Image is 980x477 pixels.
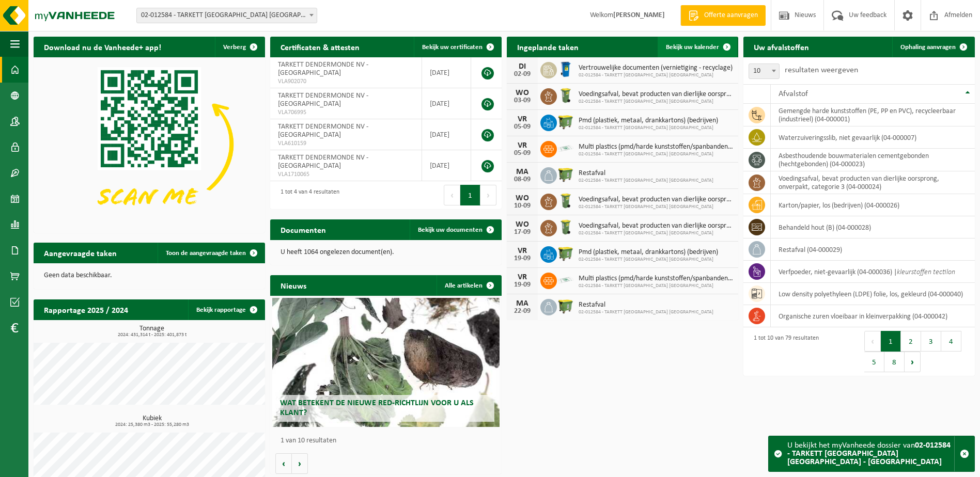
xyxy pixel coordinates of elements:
[512,71,533,78] div: 02-09
[278,77,414,86] span: VLA902070
[512,115,533,123] div: VR
[579,99,733,105] span: 02-012584 - TARKETT [GEOGRAPHIC_DATA] [GEOGRAPHIC_DATA]
[166,250,246,257] span: Toon de aangevraagde taken
[557,166,574,183] img: WB-1100-HPE-GN-50
[579,151,733,157] span: 02-012584 - TARKETT [GEOGRAPHIC_DATA] [GEOGRAPHIC_DATA]
[270,275,317,295] h2: Nieuws
[557,139,574,157] img: LP-SK-00500-LPE-16
[702,10,760,21] span: Offerte aanvragen
[278,61,368,77] span: TARKETT DENDERMONDE NV - [GEOGRAPHIC_DATA]
[512,62,533,71] div: DI
[512,281,533,289] div: 19-09
[901,331,921,352] button: 2
[512,220,533,229] div: WO
[223,44,246,51] span: Verberg
[512,229,533,236] div: 17-09
[557,297,574,315] img: WB-1100-HPE-GN-50
[864,352,884,372] button: 5
[422,150,471,181] td: [DATE]
[422,57,471,88] td: [DATE]
[579,248,718,257] span: Pmd (plastiek, metaal, drankkartons) (bedrijven)
[579,230,733,236] span: 02-012584 - TARKETT [GEOGRAPHIC_DATA] [GEOGRAPHIC_DATA]
[900,44,956,51] span: Ophaling aanvragen
[771,171,975,194] td: voedingsafval, bevat producten van dierlijke oorsprong, onverpakt, categorie 3 (04-000024)
[613,11,665,19] strong: [PERSON_NAME]
[272,298,499,427] a: Wat betekent de nieuwe RED-richtlijn voor u als klant?
[579,301,713,309] span: Restafval
[743,37,819,57] h2: Uw afvalstoffen
[771,126,975,149] td: waterzuiveringsslib, niet gevaarlijk (04-000007)
[787,436,954,471] div: U bekijkt het myVanheede dossier van
[779,90,808,98] span: Afvalstof
[188,299,264,320] a: Bekijk rapportage
[512,150,533,157] div: 05-09
[410,219,501,240] a: Bekijk uw documenten
[579,117,718,125] span: Pmd (plastiek, metaal, drankkartons) (bedrijven)
[785,66,858,74] label: resultaten weergeven
[579,204,733,210] span: 02-012584 - TARKETT [GEOGRAPHIC_DATA] [GEOGRAPHIC_DATA]
[749,63,780,79] span: 10
[579,222,733,230] span: Voedingsafval, bevat producten van dierlijke oorsprong, onverpakt, categorie 3
[512,89,533,97] div: WO
[34,57,265,231] img: Download de VHEPlus App
[557,218,574,236] img: WB-0140-HPE-GN-50
[771,216,975,239] td: behandeld hout (B) (04-000028)
[771,149,975,171] td: asbesthoudende bouwmaterialen cementgebonden (hechtgebonden) (04-000023)
[512,97,533,104] div: 03-09
[749,330,819,373] div: 1 tot 10 van 79 resultaten
[422,44,483,51] span: Bekijk uw certificaten
[941,331,961,352] button: 4
[512,273,533,281] div: VR
[579,309,713,315] span: 02-012584 - TARKETT [GEOGRAPHIC_DATA] [GEOGRAPHIC_DATA]
[275,184,339,206] div: 1 tot 4 van 4 resultaten
[278,123,368,139] span: TARKETT DENDERMONDE NV - [GEOGRAPHIC_DATA]
[921,331,941,352] button: 3
[557,60,574,78] img: WB-0240-HPE-BE-09
[579,90,733,99] span: Voedingsafval, bevat producten van dierlijke oorsprong, onverpakt, categorie 3
[39,325,265,338] h3: Tonnage
[579,257,718,263] span: 02-012584 - TARKETT [GEOGRAPHIC_DATA] [GEOGRAPHIC_DATA]
[512,141,533,150] div: VR
[512,202,533,210] div: 10-09
[557,192,574,210] img: WB-0140-HPE-GN-50
[158,243,264,263] a: Toon de aangevraagde taken
[897,268,955,276] i: kleurstoffen tectilon
[137,8,317,23] span: 02-012584 - TARKETT DENDERMONDE NV - DENDERMONDE
[864,331,881,352] button: Previous
[281,437,496,444] p: 1 van 10 resultaten
[278,154,368,170] span: TARKETT DENDERMONDE NV - [GEOGRAPHIC_DATA]
[512,299,533,308] div: MA
[771,305,975,327] td: organische zuren vloeibaar in kleinverpakking (04-000042)
[270,37,370,57] h2: Certificaten & attesten
[34,37,172,57] h2: Download nu de Vanheede+ app!
[437,275,501,296] a: Alle artikelen
[512,255,533,262] div: 19-09
[281,249,491,256] p: U heeft 1064 ongelezen document(en).
[275,453,292,474] button: Vorige
[278,170,414,179] span: VLA1710065
[579,196,733,204] span: Voedingsafval, bevat producten van dierlijke oorsprong, onverpakt, categorie 3
[771,239,975,261] td: restafval (04-000029)
[579,275,733,283] span: Multi plastics (pmd/harde kunststoffen/spanbanden/eps/folie naturel/folie gemeng...
[480,185,496,205] button: Next
[905,352,921,372] button: Next
[444,185,460,205] button: Previous
[512,168,533,176] div: MA
[787,441,951,466] strong: 02-012584 - TARKETT [GEOGRAPHIC_DATA] [GEOGRAPHIC_DATA] - [GEOGRAPHIC_DATA]
[771,283,975,305] td: low density polyethyleen (LDPE) folie, los, gekleurd (04-000040)
[278,108,414,117] span: VLA706995
[884,352,905,372] button: 8
[579,169,713,178] span: Restafval
[680,5,766,26] a: Offerte aanvragen
[557,113,574,131] img: WB-1100-HPE-GN-50
[892,37,974,57] a: Ophaling aanvragen
[771,194,975,216] td: karton/papier, los (bedrijven) (04-000026)
[512,247,533,255] div: VR
[422,119,471,150] td: [DATE]
[557,87,574,104] img: WB-0140-HPE-GN-50
[278,92,368,108] span: TARKETT DENDERMONDE NV - [GEOGRAPHIC_DATA]
[414,37,501,57] a: Bekijk uw certificaten
[39,415,265,427] h3: Kubiek
[666,44,719,51] span: Bekijk uw kalender
[512,194,533,202] div: WO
